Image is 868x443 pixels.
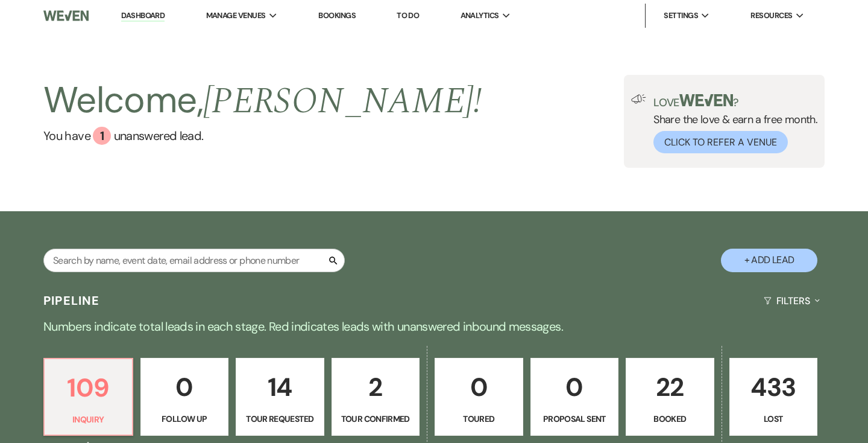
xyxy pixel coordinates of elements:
[721,249,817,272] button: + Add Lead
[750,10,792,22] span: Resources
[52,413,125,426] p: Inquiry
[52,368,125,408] p: 109
[43,127,482,145] a: You have 1 unanswered lead.
[43,249,345,272] input: Search by name, event date, email address or phone number
[339,412,412,425] p: Tour Confirmed
[397,10,419,21] a: To Do
[148,412,221,425] p: Follow Up
[759,285,825,317] button: Filters
[679,94,733,106] img: weven-logo-green.svg
[121,10,165,22] a: Dashboard
[43,3,89,28] img: Weven Logo
[318,10,356,21] a: Bookings
[43,75,482,127] h2: Welcome,
[43,292,100,309] h3: Pipeline
[530,358,619,436] a: 0Proposal Sent
[442,367,515,407] p: 0
[538,367,611,407] p: 0
[43,358,133,436] a: 109Inquiry
[634,367,706,407] p: 22
[737,367,810,407] p: 433
[729,358,818,436] a: 433Lost
[461,10,499,22] span: Analytics
[148,367,221,407] p: 0
[93,127,111,145] div: 1
[140,358,229,436] a: 0Follow Up
[631,94,646,104] img: loud-speaker-illustration.svg
[442,412,515,425] p: Toured
[538,412,611,425] p: Proposal Sent
[664,10,698,22] span: Settings
[206,10,266,22] span: Manage Venues
[646,94,817,153] div: Share the love & earn a free month.
[244,367,316,407] p: 14
[339,367,412,407] p: 2
[236,358,324,436] a: 14Tour Requested
[203,74,482,129] span: [PERSON_NAME] !
[653,131,788,153] button: Click to Refer a Venue
[653,94,817,108] p: Love ?
[626,358,714,436] a: 22Booked
[737,412,810,425] p: Lost
[435,358,523,436] a: 0Toured
[332,358,420,436] a: 2Tour Confirmed
[634,412,706,425] p: Booked
[244,412,316,425] p: Tour Requested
